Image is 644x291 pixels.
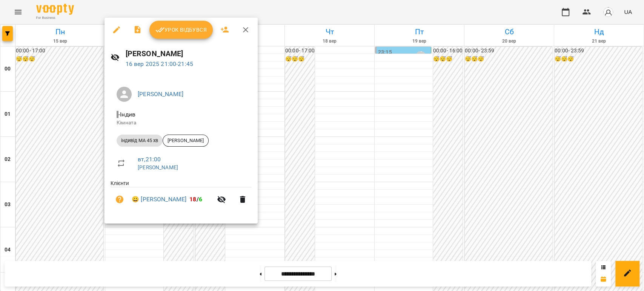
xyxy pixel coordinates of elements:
[189,196,196,203] span: 18
[138,90,183,98] a: [PERSON_NAME]
[138,156,161,163] a: вт , 21:00
[117,137,163,144] span: індивід МА 45 хв
[163,137,208,144] span: [PERSON_NAME]
[149,21,213,39] button: Урок відбувся
[189,196,202,203] b: /
[117,111,137,118] span: - Індив
[126,48,252,60] h6: [PERSON_NAME]
[111,190,129,208] button: Візит ще не сплачено. Додати оплату?
[138,164,178,170] a: [PERSON_NAME]
[199,196,202,203] span: 6
[163,135,209,147] div: [PERSON_NAME]
[155,25,207,34] span: Урок відбувся
[126,60,193,67] a: 16 вер 2025 21:00-21:45
[132,195,186,204] a: 😀 [PERSON_NAME]
[111,179,252,214] ul: Клієнти
[117,119,246,127] p: Кімната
